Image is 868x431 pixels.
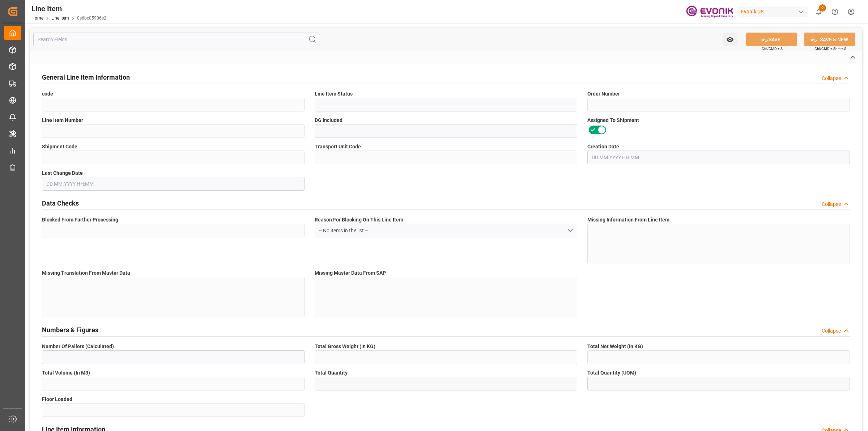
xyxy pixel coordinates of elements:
button: SAVE & NEW [804,33,855,46]
button: Help Center [827,4,843,20]
span: Shipment Code [42,143,77,151]
span: Floor Loaded [42,396,72,403]
div: -- No items in the list -- [319,227,567,234]
span: Line Item Number [42,117,83,124]
input: DD.MM.YYYY HH:MM [42,177,305,191]
input: Search Fields [33,33,319,46]
h2: Numbers & Figures [42,325,98,335]
a: Home [31,16,43,21]
span: Total Volume (In M3) [42,369,90,377]
button: show 6 new notifications [810,4,827,20]
span: code [42,90,53,98]
input: DD.MM.YYYY HH:MM [587,151,850,164]
button: open menu [723,33,737,46]
span: Assigned To Shipment [587,117,639,124]
span: Line Item Status [315,90,353,98]
div: Line Item [31,3,106,14]
span: Ctrl/CMD + S [762,46,783,51]
div: Collapse [822,200,841,208]
button: open menu [315,224,577,237]
span: Transport Unit Code [315,143,361,151]
button: SAVE [746,33,797,46]
span: Blocked From Further Processing [42,216,118,224]
span: Total Net Weight (In KG) [587,343,643,350]
span: Missing Master Data From SAP [315,269,386,277]
span: Total Quantity [315,369,348,377]
div: Collapse [822,75,841,82]
span: Number Of Pallets (Calculated) [42,343,114,350]
span: Reason For Blocking On This Line Item [315,216,403,224]
div: Collapse [822,327,841,335]
h2: General Line Item Information [42,72,130,82]
div: Evonik US [738,7,808,17]
span: 6 [819,4,826,12]
a: Line Item [51,16,69,21]
h2: Data Checks [42,198,79,208]
span: Missing Information From Line Item [587,216,669,224]
img: Evonik-brand-mark-Deep-Purple-RGB.jpeg_1700498283.jpeg [686,5,733,18]
span: Total Gross Weight (In KG) [315,343,375,350]
span: Ctrl/CMD + Shift + S [814,46,846,51]
span: Last Change Date [42,169,83,177]
span: DG Included [315,117,342,124]
span: Total Quantity (UOM) [587,369,636,377]
span: Missing Translation From Master Data [42,269,130,277]
span: Creation Date [587,143,619,151]
span: Order Number [587,90,620,98]
button: Evonik US [738,5,810,18]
